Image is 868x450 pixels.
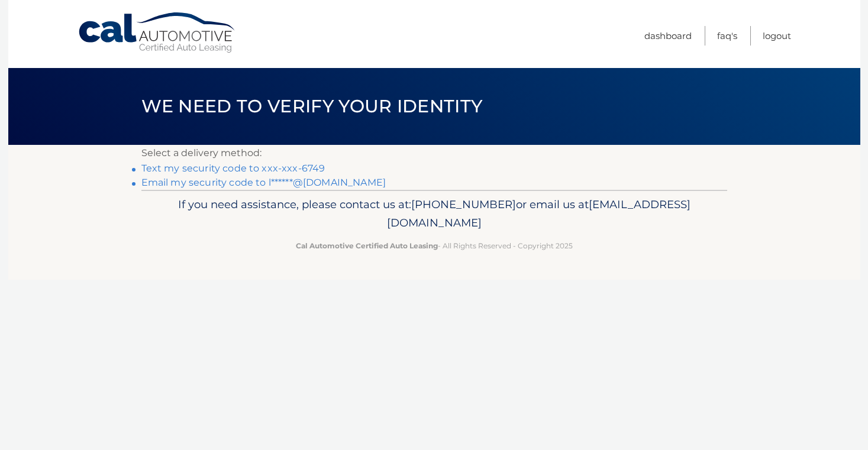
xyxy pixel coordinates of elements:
[141,177,386,188] a: Email my security code to l******@[DOMAIN_NAME]
[717,26,737,46] a: FAQ's
[296,241,438,250] strong: Cal Automotive Certified Auto Leasing
[141,145,727,161] p: Select a delivery method:
[141,163,325,174] a: Text my security code to xxx-xxx-6749
[78,12,237,54] a: Cal Automotive
[763,26,791,46] a: Logout
[141,95,483,117] span: We need to verify your identity
[149,239,719,252] p: - All Rights Reserved - Copyright 2025
[411,198,516,211] span: [PHONE_NUMBER]
[149,195,719,233] p: If you need assistance, please contact us at: or email us at
[644,26,692,46] a: Dashboard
